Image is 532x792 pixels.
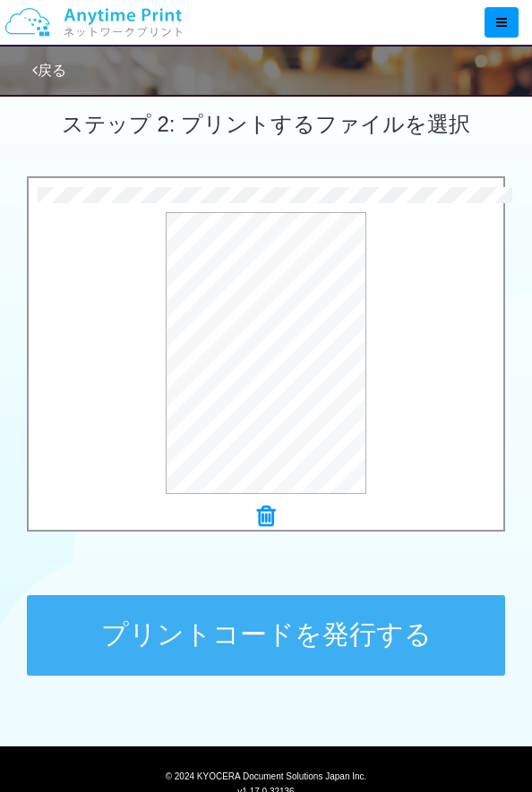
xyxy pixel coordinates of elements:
[166,770,367,781] span: © 2024 KYOCERA Document Solutions Japan Inc.
[62,112,470,136] span: ステップ 2: プリントするファイルを選択
[27,595,506,676] button: プリントコードを発行する
[32,63,66,78] a: 戻る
